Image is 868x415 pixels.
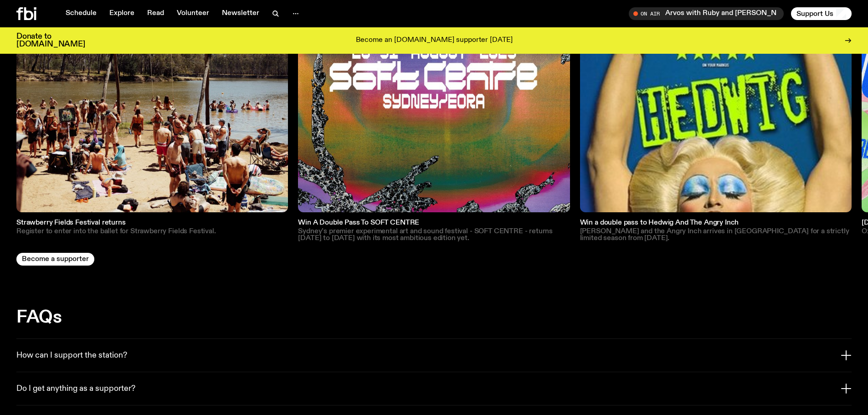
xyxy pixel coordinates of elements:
[16,220,288,226] h3: Strawberry Fields Festival returns
[298,220,570,226] h3: Win A Double Pass To SOFT CENTRE
[16,372,852,405] button: Do I get anything as a supporter?
[16,253,94,266] button: Become a supporter
[16,339,852,372] button: How can I support the station?
[171,7,215,20] a: Volunteer
[16,228,288,235] p: Register to enter into the ballet for Strawberry Fields Festival.
[298,228,570,242] p: Sydney’s premier experimental art and sound festival - SOFT CENTRE - returns [DATE] to [DATE] wit...
[16,351,127,361] h3: How can I support the station?
[142,7,169,20] a: Read
[104,7,140,20] a: Explore
[629,7,784,20] button: On AirArvos with Ruby and [PERSON_NAME]
[791,7,852,20] button: Support Us
[216,7,265,20] a: Newsletter
[796,10,833,18] span: Support Us
[16,384,135,394] h3: Do I get anything as a supporter?
[16,33,85,48] h3: Donate to [DOMAIN_NAME]
[580,220,852,226] h3: Win a double pass to Hedwig And The Angry Inch
[356,36,513,45] p: Become an [DOMAIN_NAME] supporter [DATE]
[16,309,852,326] h2: FAQs
[60,7,102,20] a: Schedule
[580,228,852,242] p: [PERSON_NAME] and the Angry Inch arrives in [GEOGRAPHIC_DATA] for a strictly limited season from ...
